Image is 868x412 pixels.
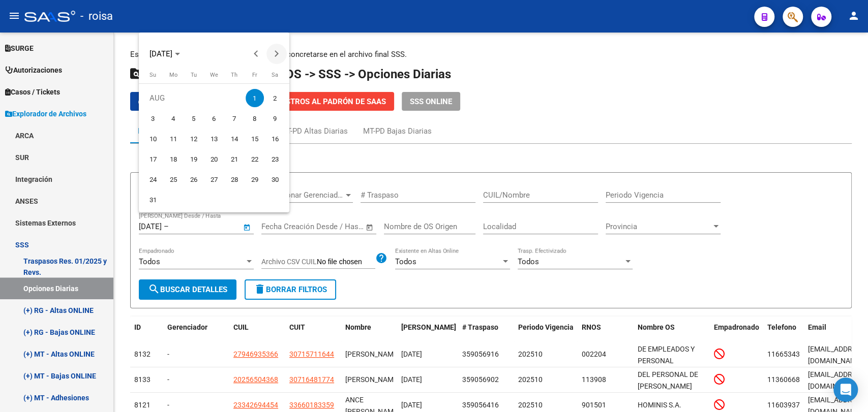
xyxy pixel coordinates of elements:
button: August 29, 2025 [245,169,265,189]
button: August 8, 2025 [245,108,265,129]
span: 7 [225,109,244,128]
button: August 21, 2025 [224,149,245,169]
button: August 5, 2025 [184,108,204,129]
button: August 27, 2025 [204,169,224,189]
span: 4 [164,109,183,128]
button: August 13, 2025 [204,129,224,149]
button: August 1, 2025 [245,88,265,108]
span: 23 [266,150,284,168]
button: August 28, 2025 [224,169,245,189]
button: Next month [266,44,287,64]
button: August 19, 2025 [184,149,204,169]
button: August 23, 2025 [265,149,285,169]
button: August 3, 2025 [143,108,163,129]
span: 24 [144,170,162,188]
span: 29 [246,170,264,188]
button: August 6, 2025 [204,108,224,129]
button: August 24, 2025 [143,169,163,189]
button: August 31, 2025 [143,189,163,210]
span: 11 [164,130,183,148]
button: August 9, 2025 [265,108,285,129]
td: AUG [143,88,245,108]
button: August 12, 2025 [184,129,204,149]
span: 14 [225,130,244,148]
button: August 17, 2025 [143,149,163,169]
button: August 16, 2025 [265,129,285,149]
button: Previous month [246,44,266,64]
span: 8 [246,109,264,128]
span: 27 [205,170,223,188]
span: 13 [205,130,223,148]
span: 2 [266,89,284,107]
span: 3 [144,109,162,128]
span: 26 [185,170,203,188]
span: We [210,72,218,78]
span: 25 [164,170,183,188]
span: 19 [185,150,203,168]
button: August 30, 2025 [265,169,285,189]
span: 6 [205,109,223,128]
span: 5 [185,109,203,128]
span: 10 [144,130,162,148]
button: August 25, 2025 [163,169,184,189]
button: August 18, 2025 [163,149,184,169]
span: 22 [246,150,264,168]
button: August 4, 2025 [163,108,184,129]
span: Tu [191,72,197,78]
span: [DATE] [149,49,172,58]
span: Mo [169,72,177,78]
button: August 20, 2025 [204,149,224,169]
div: Open Intercom Messenger [833,377,858,402]
span: Sa [272,72,278,78]
span: Fr [252,72,257,78]
span: 15 [246,130,264,148]
span: 30 [266,170,284,188]
button: August 7, 2025 [224,108,245,129]
span: 9 [266,109,284,128]
span: 16 [266,130,284,148]
span: 18 [164,150,183,168]
button: August 2, 2025 [265,88,285,108]
span: 12 [185,130,203,148]
span: Su [149,72,156,78]
span: Th [231,72,237,78]
span: 1 [246,89,264,107]
span: 17 [144,150,162,168]
button: August 22, 2025 [245,149,265,169]
button: Choose month and year [145,45,184,63]
button: August 14, 2025 [224,129,245,149]
span: 21 [225,150,244,168]
span: 28 [225,170,244,188]
button: August 26, 2025 [184,169,204,189]
button: August 15, 2025 [245,129,265,149]
span: 31 [144,191,162,209]
span: 20 [205,150,223,168]
button: August 10, 2025 [143,129,163,149]
button: August 11, 2025 [163,129,184,149]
